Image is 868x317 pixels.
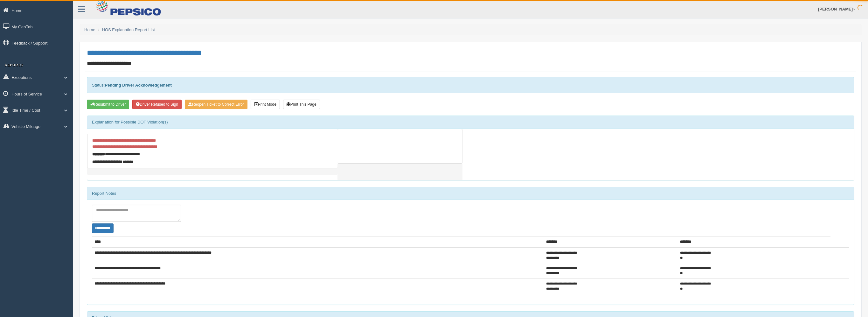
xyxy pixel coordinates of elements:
button: Change Filter Options [92,223,114,233]
div: Status: [87,77,854,93]
div: Report Notes [87,187,854,200]
button: Print This Page [283,100,320,109]
button: Driver Refused to Sign [132,100,182,109]
button: Reopen Ticket [185,100,247,109]
button: Print Mode [251,100,280,109]
div: Explanation for Possible DOT Violation(s) [87,116,854,129]
a: Home [84,27,95,32]
strong: Pending Driver Acknowledgement [105,83,171,88]
a: HOS Explanation Report List [102,27,155,32]
button: Resubmit To Driver [87,100,129,109]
